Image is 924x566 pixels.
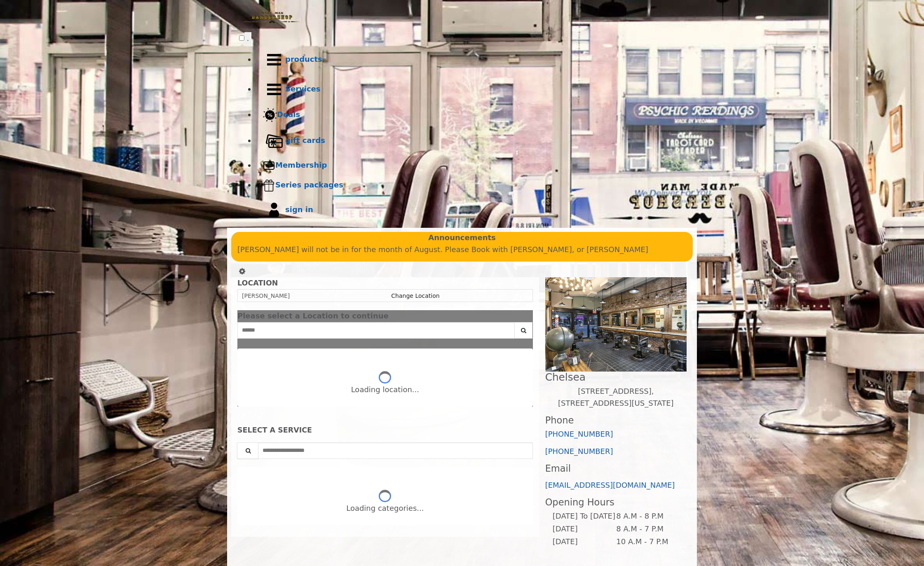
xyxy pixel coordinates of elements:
[428,232,496,244] b: Announcements
[256,195,685,225] a: sign insign in
[263,199,285,221] img: sign in
[277,110,300,119] b: Deals
[545,497,687,508] h3: Opening Hours
[545,481,675,489] a: [EMAIL_ADDRESS][DOMAIN_NAME]
[263,49,285,71] img: Products
[545,372,687,383] h2: Chelsea
[256,45,685,75] a: Productsproducts
[263,78,285,101] img: Services
[256,156,685,175] a: MembershipMembership
[616,523,680,536] td: 8 A.M - 7 P.M
[237,244,687,256] p: [PERSON_NAME] will not be in for the month of August. Please Book with [PERSON_NAME], or [PERSON_...
[263,130,285,152] img: Gift cards
[237,279,278,287] b: LOCATION
[237,426,533,434] div: SELECT A SERVICE
[351,384,419,396] div: Loading location...
[545,386,687,409] p: [STREET_ADDRESS],[STREET_ADDRESS][US_STATE]
[247,34,249,42] span: .
[519,327,528,333] i: Search button
[275,161,327,169] b: Membership
[237,442,258,459] button: Service Search
[237,322,533,343] div: Center Select
[545,447,613,456] a: [PHONE_NUMBER]
[552,510,616,523] td: [DATE] To [DATE]
[244,32,251,45] button: menu toggle
[239,35,244,41] input: menu toggle
[256,104,685,126] a: DealsDeals
[545,463,687,474] h3: Email
[263,159,275,172] img: Membership
[285,55,322,63] b: products
[552,523,616,536] td: [DATE]
[521,313,533,319] button: close dialog
[545,415,687,426] h3: Phone
[391,292,439,299] a: Change Location
[346,503,424,515] div: Loading categories...
[237,322,515,339] input: Search Center
[616,536,680,548] td: 10 A.M - 7 P.M
[285,136,325,145] b: gift cards
[552,536,616,548] td: [DATE]
[285,84,321,93] b: Services
[263,179,275,192] img: Series packages
[285,205,313,214] b: sign in
[256,175,685,195] a: Series packagesSeries packages
[242,292,290,299] span: [PERSON_NAME]
[275,180,343,189] b: Series packages
[239,5,305,31] img: Made Man Barbershop logo
[256,75,685,104] a: ServicesServices
[545,430,613,438] a: [PHONE_NUMBER]
[256,126,685,156] a: Gift cardsgift cards
[616,510,680,523] td: 8 A.M - 8 P.M
[237,311,389,320] span: Please select a Location to continue
[263,108,277,122] img: Deals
